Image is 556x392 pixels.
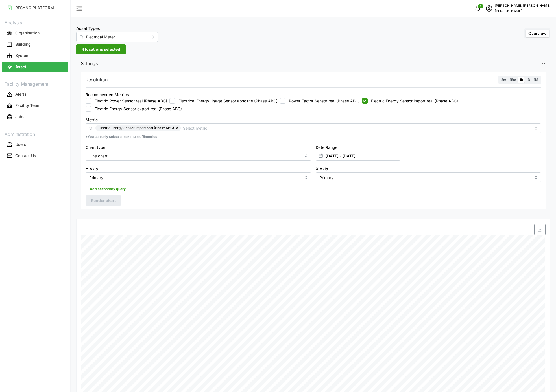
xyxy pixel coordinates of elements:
[285,98,360,104] label: Power Factor Sensor real (Phase ABC)
[76,71,550,216] div: Settings
[86,151,311,161] input: Select chart type
[15,41,31,47] p: Building
[91,106,182,112] label: Electric Energy Sensor export real (Phase ABC)
[76,25,100,32] label: Asset Types
[2,3,68,13] button: RESYNC PLATFORM
[2,39,68,49] button: Building
[2,18,68,26] p: Analysis
[316,172,541,182] input: Select X axis
[86,144,105,151] label: Chart type
[316,151,400,161] input: Select date range
[91,196,116,205] span: Render chart
[15,153,36,158] p: Contact Us
[76,44,126,54] button: 4 locations selected
[2,50,68,61] a: System
[86,76,108,83] p: Resolution
[2,39,68,50] a: Building
[86,135,541,139] p: *You can only select a maximum of 5 metrics
[15,142,26,147] p: Users
[528,31,546,36] span: Overview
[520,78,523,82] span: 1h
[2,112,68,122] button: Jobs
[183,125,531,131] input: Select metric
[15,114,25,120] p: Jobs
[98,125,174,131] span: Electric Energy Sensor import real (Phase ABC)
[15,91,27,97] p: Alerts
[526,78,530,82] span: 1D
[15,53,29,58] p: System
[2,80,68,88] p: Facility Management
[2,89,68,100] button: Alerts
[2,111,68,123] a: Jobs
[495,8,550,14] p: [PERSON_NAME]
[2,151,68,161] button: Contact Us
[368,98,458,104] label: Electric Energy Sensor import real (Phase ABC)
[86,195,121,206] button: Render chart
[81,57,542,71] span: Settings
[76,57,550,71] button: Settings
[86,185,130,193] button: Add secondary query
[2,139,68,150] a: Users
[15,103,40,108] p: Facility Team
[316,144,337,151] label: Date Range
[90,185,126,193] span: Add secondary query
[86,166,98,172] label: Y Axis
[91,98,167,104] label: Electric Power Sensor real (Phase ABC)
[2,130,68,138] p: Administration
[175,98,278,104] label: Electrical Energy Usage Sensor absolute (Phase ABC)
[2,2,68,14] a: RESYNC PLATFORM
[2,89,68,100] a: Alerts
[495,3,550,8] p: [PERSON_NAME] [PERSON_NAME]
[316,166,328,172] label: X Axis
[2,28,68,38] button: Organisation
[86,117,98,123] label: Metric
[2,139,68,149] button: Users
[15,64,26,70] p: Asset
[510,78,516,82] span: 15m
[86,172,311,182] input: Select Y axis
[501,78,506,82] span: 5m
[82,45,120,54] span: 4 locations selected
[2,150,68,161] a: Contact Us
[2,62,68,72] button: Asset
[483,3,495,14] button: schedule
[15,30,40,36] p: Organisation
[534,78,538,82] span: 1M
[2,100,68,111] a: Facility Team
[86,92,129,98] div: Recommended Metrics
[2,50,68,61] button: System
[2,27,68,39] a: Organisation
[472,3,483,14] button: notifications
[15,5,54,11] p: RESYNC PLATFORM
[2,101,68,111] button: Facility Team
[480,4,481,8] span: 0
[2,61,68,72] a: Asset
